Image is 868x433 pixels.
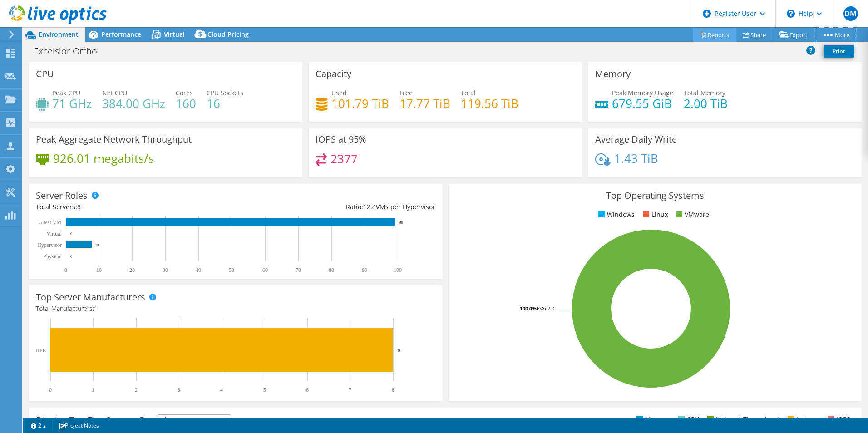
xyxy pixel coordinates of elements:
span: CPU Sockets [207,89,243,97]
h1: Excelsior Ortho [30,46,111,56]
li: IOPS [825,414,850,424]
span: IOPS [158,415,230,426]
span: Free [399,89,413,97]
text: 0 [64,267,67,273]
span: Total Memory [684,89,725,97]
span: Total [461,89,476,97]
span: Performance [101,30,141,39]
text: 100 [394,267,402,273]
span: Used [331,89,347,97]
text: 0 [49,387,52,393]
h3: Top Server Manufacturers [36,292,145,302]
text: 8 [392,387,395,393]
text: 1 [92,387,94,393]
h4: 17.77 TiB [399,98,450,108]
span: Cloud Pricing [207,30,249,39]
a: Print [824,45,854,58]
text: 70 [296,267,301,273]
li: VMware [674,210,709,220]
text: 0 [70,254,73,259]
h4: 679.55 GiB [612,98,673,108]
h4: 1.43 TiB [614,153,658,163]
h4: 71 GHz [52,98,92,108]
li: Linux [641,210,668,220]
h4: 160 [176,98,196,108]
span: Peak CPU [52,89,80,97]
h3: IOPS at 95% [316,134,366,144]
h3: Peak Aggregate Network Throughput [36,134,192,144]
li: CPU [676,414,699,424]
h4: 2.00 TiB [684,98,728,108]
li: Network Throughput [705,414,779,424]
tspan: ESXi 7.0 [537,305,554,312]
h3: Average Daily Write [595,134,677,144]
span: 12.4 [363,202,376,211]
h4: 384.00 GHz [102,98,165,108]
text: HPE [35,347,46,354]
text: 50 [229,267,234,273]
text: 8 [398,347,400,353]
text: Virtual [47,231,62,237]
h3: CPU [36,69,54,79]
li: Windows [596,210,635,220]
text: Physical [43,253,62,260]
text: 90 [362,267,367,273]
li: Latency [785,414,819,424]
h3: Server Roles [36,191,88,201]
a: 2 [25,420,53,431]
div: Ratio: VMs per Hypervisor [236,202,435,212]
div: Total Servers: [36,202,236,212]
h3: Top Operating Systems [455,191,855,201]
h4: 926.01 megabits/s [53,153,154,163]
h3: Capacity [316,69,351,79]
text: 20 [129,267,135,273]
a: More [814,28,857,42]
text: 80 [329,267,334,273]
text: 7 [349,387,351,393]
text: 2 [135,387,138,393]
span: DM [843,6,858,21]
span: Peak Memory Usage [612,89,673,97]
text: 60 [262,267,268,273]
h3: Memory [595,69,631,79]
h4: 16 [207,98,243,108]
span: Environment [39,30,79,39]
text: 8 [97,243,99,247]
text: 3 [178,387,180,393]
text: Hypervisor [37,242,62,248]
span: Net CPU [102,89,127,97]
text: 30 [163,267,168,273]
tspan: 100.0% [520,305,537,312]
h4: 101.79 TiB [331,98,389,108]
text: 5 [263,387,266,393]
li: Memory [634,414,670,424]
text: 40 [196,267,201,273]
a: Project Notes [52,420,105,431]
h4: 119.56 TiB [461,98,518,108]
span: Cores [176,89,193,97]
h4: 2377 [330,154,358,164]
text: 4 [220,387,223,393]
span: 8 [77,202,81,211]
span: 1 [94,304,98,313]
text: 99 [399,220,404,225]
h4: Total Manufacturers: [36,304,435,314]
a: Export [773,28,815,42]
text: 10 [96,267,102,273]
text: 0 [70,231,73,236]
svg: \n [787,10,795,18]
span: Virtual [164,30,185,39]
a: Share [736,28,773,42]
a: Reports [693,28,736,42]
text: Guest VM [39,219,61,226]
text: 6 [306,387,309,393]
